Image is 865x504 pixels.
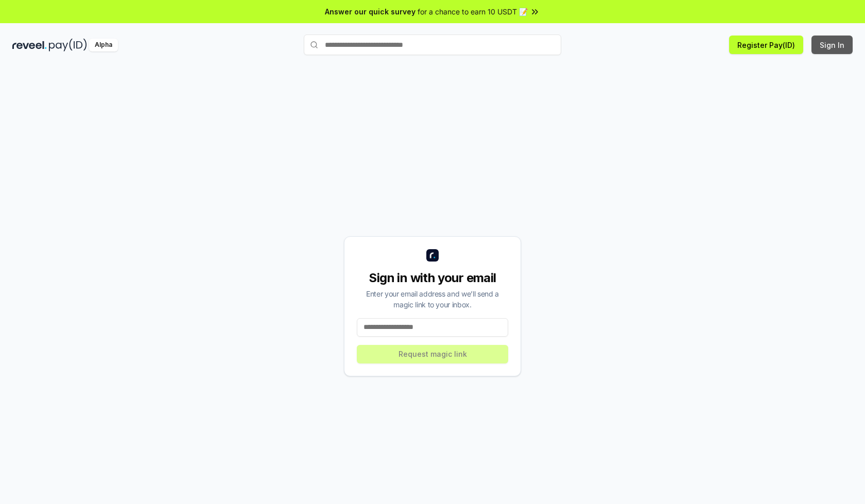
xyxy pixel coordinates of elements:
div: Enter your email address and we’ll send a magic link to your inbox. [357,288,508,310]
span: Answer our quick survey [325,6,416,17]
button: Register Pay(ID) [729,36,803,54]
img: logo_small [426,249,439,262]
img: pay_id [49,39,87,51]
button: Sign In [811,36,853,54]
span: for a chance to earn 10 USDT 📝 [418,6,528,17]
div: Sign in with your email [357,270,508,286]
div: Alpha [89,39,118,51]
img: reveel_dark [12,39,47,51]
